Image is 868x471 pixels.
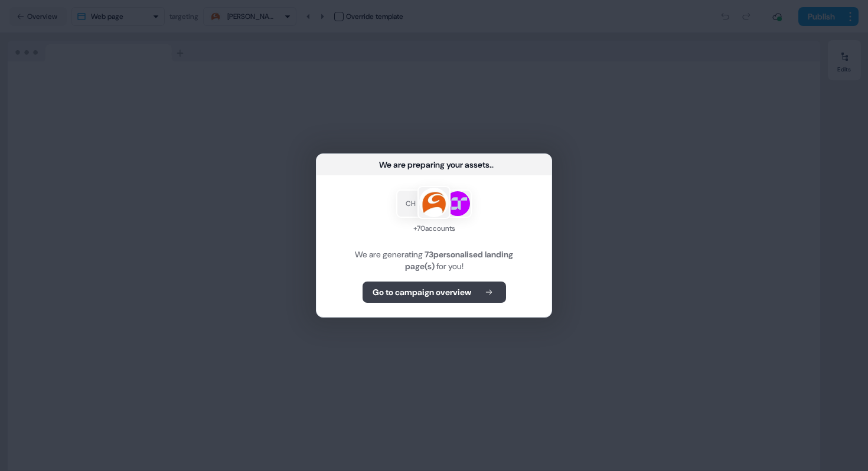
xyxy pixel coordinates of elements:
button: Go to campaign overview [363,282,506,303]
div: ... [490,159,494,171]
b: Go to campaign overview [373,286,471,298]
div: We are preparing your assets [379,159,490,171]
div: + 70 accounts [396,223,472,234]
div: We are generating for you! [331,248,537,272]
b: 73 personalised landing page(s) [405,249,514,272]
div: CH [406,198,416,210]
